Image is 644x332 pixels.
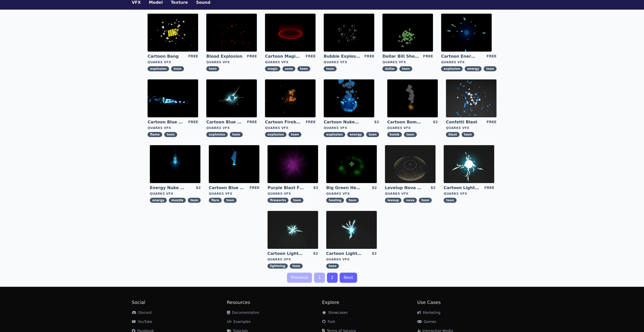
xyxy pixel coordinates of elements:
[265,14,316,52] img: imgAlt
[169,198,186,203] span: muzzle
[265,66,280,71] span: magic
[347,132,364,137] span: energy
[486,54,496,59] div: FREE
[387,132,402,137] span: bomb
[150,145,200,183] img: imgAlt
[326,198,344,203] span: healing
[446,79,496,117] img: imgAlt
[265,132,286,137] span: explosion
[267,192,318,196] div: Quarks VFX
[340,273,357,283] a: Next
[267,145,318,183] img: imgAlt
[399,66,412,71] span: toon
[267,263,288,269] span: lightning
[297,66,310,71] span: toon
[326,257,377,261] div: Quarks VFX
[267,251,304,256] a: Cartoon Lightning Ball Explosion
[265,79,316,117] img: imgAlt
[387,126,438,130] div: Quarks VFX
[206,126,257,130] div: Quarks VFX
[209,192,259,196] div: Quarks VFX
[417,320,436,324] a: Games
[188,54,198,59] div: FREE
[324,14,374,52] img: imgAlt
[290,263,303,269] span: toon
[486,119,496,125] div: FREE
[148,79,198,117] img: imgAlt
[385,145,435,183] img: imgAlt
[324,54,360,59] a: Bubble Explosion
[326,192,377,196] div: Quarks VFX
[150,185,186,191] a: Energy Nuke Muzzle Flash
[324,66,337,71] span: toon
[148,14,198,52] img: imgAlt
[431,185,435,191] div: $2
[423,54,433,59] div: FREE
[446,132,460,137] span: blast
[206,119,243,125] a: Cartoon Blue Gas Explosion
[206,132,228,137] span: explosion
[227,299,322,306] h2: Resources
[404,132,417,137] span: toon
[387,79,438,117] img: imgAlt
[150,198,167,203] span: energy
[206,14,257,52] img: imgAlt
[324,119,360,125] a: Cartoon Nuke Energy Explosion
[171,66,184,71] span: toon
[206,60,257,64] div: Quarks VFX
[462,132,474,137] span: toon
[444,198,456,203] span: toon
[164,132,177,137] span: toon
[132,299,227,306] h2: Social
[313,185,318,191] div: $3
[385,185,421,191] a: Levelup Nova Effect
[403,198,417,203] span: nova
[364,54,374,59] div: FREE
[206,66,219,71] span: toon
[247,119,257,125] div: FREE
[148,119,184,125] a: Cartoon Blue Flamethrower
[265,54,301,59] a: Cartoon Magic Zone
[206,54,243,59] a: Blood Explosion
[326,263,339,269] span: toon
[374,119,379,125] div: $2
[224,198,237,203] span: toon
[326,251,363,256] a: Cartoon Lightning Ball with Bloom
[324,60,374,64] div: Quarks VFX
[322,320,335,324] a: Fork
[230,132,243,137] span: toon
[324,132,345,137] span: explosion
[209,145,259,183] img: imgAlt
[148,54,184,59] a: Cartoon Bang
[441,66,463,71] span: explosion
[444,185,480,191] a: Cartoon Lightning Ball
[346,198,359,203] span: toon
[372,185,377,191] div: $2
[433,119,438,125] div: $2
[441,14,492,52] img: imgAlt
[287,273,312,283] a: Previous
[444,145,494,183] img: imgAlt
[322,311,348,315] a: Showcases
[382,60,433,64] div: Quarks VFX
[419,198,432,203] span: toon
[209,185,245,191] a: Cartoon Blue Flare
[417,311,441,315] a: Marketing
[148,60,198,64] div: Quarks VFX
[196,185,201,191] div: $2
[265,126,316,130] div: Quarks VFX
[385,192,435,196] div: Quarks VFX
[326,185,363,191] a: Big Green Healing Effect
[444,192,494,196] div: Quarks VFX
[446,126,496,130] div: Quarks VFX
[267,185,304,191] a: Purple Blast Fireworks
[382,14,433,52] img: imgAlt
[265,60,316,64] div: Quarks VFX
[385,198,401,203] span: leveup
[372,251,377,256] div: $2
[282,66,296,71] span: zone
[446,119,482,125] a: Confetti Blast
[484,66,496,71] span: toon
[465,66,482,71] span: energy
[314,273,325,283] a: 1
